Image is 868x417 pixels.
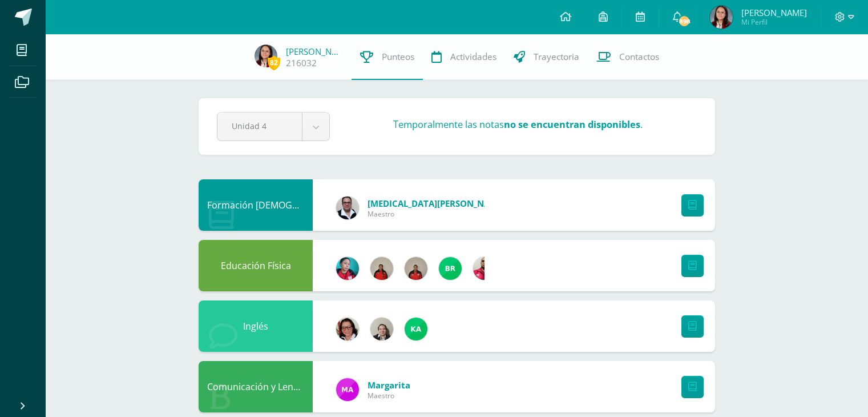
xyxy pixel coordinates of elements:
span: [MEDICAL_DATA][PERSON_NAME] [368,198,504,209]
div: Formación Cristiana [199,179,313,231]
img: d4deafe5159184ad8cadd3f58d7b9740.png [370,257,393,280]
img: c42e844f0d72ed1ea4fb8975a5518494.png [255,45,277,67]
span: 898 [677,15,690,27]
span: Margarita [368,379,410,391]
img: 7976fc47626adfddeb45c36bac81a772.png [439,257,462,280]
span: Trayectoria [534,51,579,63]
a: Actividades [423,34,505,80]
span: Maestro [368,391,410,400]
a: Unidad 4 [217,113,329,141]
span: 82 [268,55,280,70]
span: [PERSON_NAME] [741,7,807,18]
img: 2b9ad40edd54c2f1af5f41f24ea34807.png [336,197,359,219]
img: 4042270918fd6b5921d0ca12ded71c97.png [336,257,359,280]
span: Contactos [619,51,659,63]
span: Maestro [368,209,504,219]
img: c42e844f0d72ed1ea4fb8975a5518494.png [710,6,733,29]
a: Trayectoria [505,34,588,80]
h3: Temporalmente las notas . [393,118,643,131]
img: 982169c659605a718bed420dc7862649.png [336,378,359,401]
span: Unidad 4 [232,113,288,139]
a: Contactos [588,34,668,80]
img: 2ca4f91e2a017358137dd701126cf722.png [336,318,359,340]
span: Mi Perfil [741,17,807,27]
span: Actividades [450,51,496,63]
img: a64c3460752fcf2c5e8663a69b02fa63.png [405,318,427,340]
div: Educación Física [199,240,313,291]
a: 216032 [286,57,317,69]
strong: no se encuentran disponibles [504,118,640,131]
img: 720c24124c15ba549e3e394e132c7bff.png [473,257,496,280]
div: Comunicación y Lenguaje [199,361,313,412]
span: Punteos [382,51,414,63]
img: 139d064777fbe6bf61491abfdba402ef.png [405,257,427,280]
a: [PERSON_NAME] [286,46,343,57]
a: Punteos [352,34,423,80]
img: 525b25e562e1b2fd5211d281b33393db.png [370,318,393,340]
div: Inglés [199,300,313,352]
